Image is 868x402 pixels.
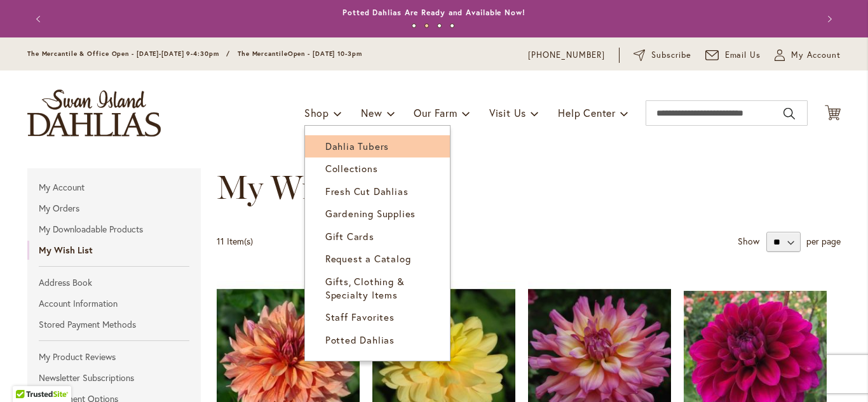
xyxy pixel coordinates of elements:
[725,49,761,62] span: Email Us
[414,106,457,119] span: Our Farm
[437,23,442,28] button: 3 of 4
[361,106,382,119] span: New
[27,241,201,260] strong: My Wish List
[450,23,454,28] button: 4 of 4
[738,235,759,247] strong: Show
[27,294,201,313] a: Account Information
[325,162,378,175] span: Collections
[705,49,761,62] a: Email Us
[217,167,407,207] span: My Wish List
[325,311,395,323] span: Staff Favorites
[27,315,201,334] a: Stored Payment Methods
[27,90,161,137] a: store logo
[288,50,362,58] span: Open - [DATE] 10-3pm
[325,252,411,265] span: Request a Catalog
[634,49,691,62] a: Subscribe
[791,49,841,62] span: My Account
[325,207,416,220] span: Gardening Supplies
[815,6,841,32] button: Next
[651,49,691,62] span: Subscribe
[325,140,389,152] span: Dahlia Tubers
[27,178,201,197] a: My Account
[27,199,201,218] a: My Orders
[217,235,253,247] span: 11 Item(s)
[27,6,53,32] button: Previous
[528,49,605,62] a: [PHONE_NUMBER]
[10,357,45,392] iframe: Launch Accessibility Center
[342,8,526,17] a: Potted Dahlias Are Ready and Available Now!
[305,225,450,248] a: Gift Cards
[325,275,405,301] span: Gifts, Clothing & Specialty Items
[27,368,201,387] a: Newsletter Subscriptions
[27,220,201,239] a: My Downloadable Products
[412,23,416,28] button: 1 of 4
[325,185,409,198] span: Fresh Cut Dahlias
[27,50,288,58] span: The Mercantile & Office Open - [DATE]-[DATE] 9-4:30pm / The Mercantile
[304,106,329,119] span: Shop
[806,235,841,247] span: per page
[424,23,429,28] button: 2 of 4
[775,49,841,62] button: My Account
[27,347,201,366] a: My Product Reviews
[325,333,395,346] span: Potted Dahlias
[558,106,616,119] span: Help Center
[489,106,526,119] span: Visit Us
[27,273,201,292] a: Address Book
